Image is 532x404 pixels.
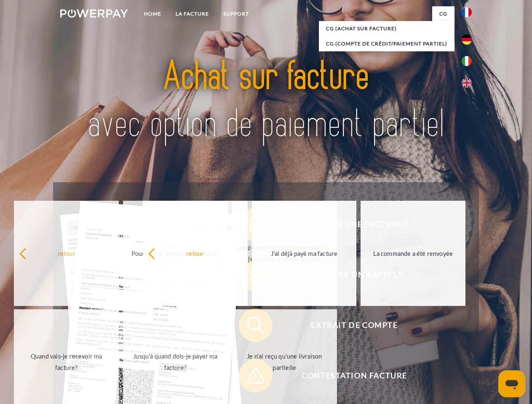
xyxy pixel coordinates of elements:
[462,35,472,45] img: de
[237,351,332,373] div: Je n'ai reçu qu'une livraison partielle
[366,247,460,259] div: La commande a été renvoyée
[462,56,472,66] img: it
[128,351,223,373] div: Jusqu'à quand dois-je payer ma facture?
[432,6,454,21] a: CG
[319,21,454,36] a: CG (achat sur facture)
[128,247,223,259] div: Pourquoi ai-je reçu une facture?
[251,308,457,342] span: Extrait de compte
[80,40,452,161] img: title-powerpay_fr.svg
[319,36,454,51] a: CG (Compte de crédit/paiement partiel)
[137,6,168,21] a: Home
[239,308,458,342] button: Extrait de compte
[60,9,128,18] img: logo-powerpay-white.svg
[19,247,114,259] div: retour
[251,359,457,393] span: Contestation Facture
[19,351,114,373] div: Quand vais-je recevoir ma facture?
[462,7,472,17] img: fr
[257,247,352,259] div: J'ai déjà payé ma facture
[216,6,256,21] a: Support
[498,370,525,397] iframe: Bouton de lancement de la fenêtre de messagerie
[168,6,216,21] a: LA FACTURE
[239,359,458,393] button: Contestation Facture
[148,247,243,259] div: retour
[462,78,472,88] img: en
